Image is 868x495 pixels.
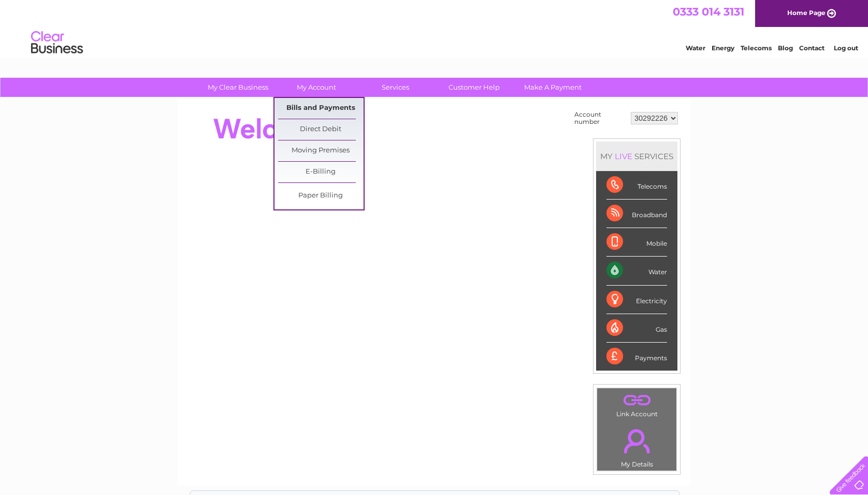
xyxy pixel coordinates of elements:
div: Electricity [606,286,667,314]
div: MY SERVICES [596,142,677,171]
a: Moving Premises [278,140,364,161]
td: Account number [572,108,628,128]
td: My Details [597,420,677,471]
a: Direct Debit [278,119,364,140]
a: Log out [834,44,858,52]
a: Energy [712,44,734,52]
div: Broadband [606,200,667,228]
a: Customer Help [431,78,517,97]
a: Bills and Payments [278,98,364,119]
a: Telecoms [741,44,772,52]
div: Clear Business is a trading name of Verastar Limited (registered in [GEOGRAPHIC_DATA] No. 3667643... [190,6,679,50]
a: Services [353,78,438,97]
div: Payments [606,343,667,371]
td: Link Account [597,388,677,420]
a: Blog [778,44,793,52]
div: LIVE [613,151,634,161]
div: Mobile [606,228,667,257]
a: My Clear Business [195,78,281,97]
img: logo.png [31,27,83,59]
div: Telecoms [606,171,667,200]
a: Water [686,44,705,52]
a: My Account [274,78,359,97]
a: Make A Payment [510,78,596,97]
a: Paper Billing [278,186,364,206]
a: . [600,391,674,409]
div: Gas [606,314,667,343]
a: Contact [799,44,824,52]
a: 0333 014 3131 [673,5,744,18]
div: Water [606,257,667,285]
a: . [600,423,674,459]
a: E-Billing [278,162,364,182]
